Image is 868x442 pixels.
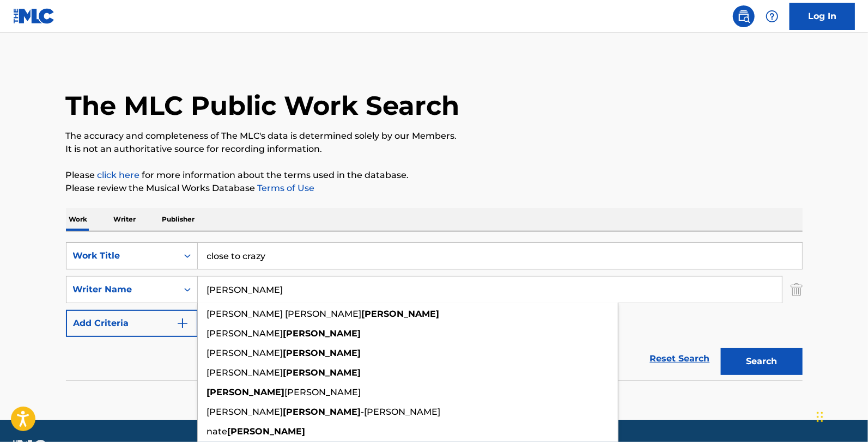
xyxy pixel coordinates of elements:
[361,407,441,417] span: -[PERSON_NAME]
[13,8,55,24] img: MLC Logo
[761,5,783,27] div: Help
[645,347,715,371] a: Reset Search
[228,426,306,437] strong: [PERSON_NAME]
[66,242,803,380] form: Search Form
[207,426,228,437] span: nate
[721,348,803,375] button: Search
[256,183,315,193] a: Terms of Use
[737,10,750,23] img: search
[790,3,855,30] a: Log In
[733,5,755,27] a: Public Search
[159,208,198,231] p: Publisher
[814,390,868,442] iframe: Chat Widget
[66,310,198,337] button: Add Criteria
[817,401,823,433] div: Drag
[207,328,283,339] span: [PERSON_NAME]
[66,130,803,143] p: The accuracy and completeness of The MLC's data is determined solely by our Members.
[176,317,189,330] img: 9d2ae6d4665cec9f34b9.svg
[766,10,779,23] img: help
[66,169,803,182] p: Please for more information about the terms used in the database.
[285,387,361,397] span: [PERSON_NAME]
[207,348,283,358] span: [PERSON_NAME]
[73,283,171,296] div: Writer Name
[362,309,440,319] strong: [PERSON_NAME]
[66,182,803,195] p: Please review the Musical Works Database
[98,170,140,180] a: click here
[73,249,171,262] div: Work Title
[66,143,803,156] p: It is not an authoritative source for recording information.
[111,208,139,231] p: Writer
[791,276,803,303] img: Delete Criterion
[207,367,283,378] span: [PERSON_NAME]
[66,208,91,231] p: Work
[283,328,361,339] strong: [PERSON_NAME]
[207,387,285,397] strong: [PERSON_NAME]
[66,89,460,122] h1: The MLC Public Work Search
[283,367,361,378] strong: [PERSON_NAME]
[207,407,283,417] span: [PERSON_NAME]
[283,407,361,417] strong: [PERSON_NAME]
[283,348,361,358] strong: [PERSON_NAME]
[207,309,362,319] span: [PERSON_NAME] [PERSON_NAME]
